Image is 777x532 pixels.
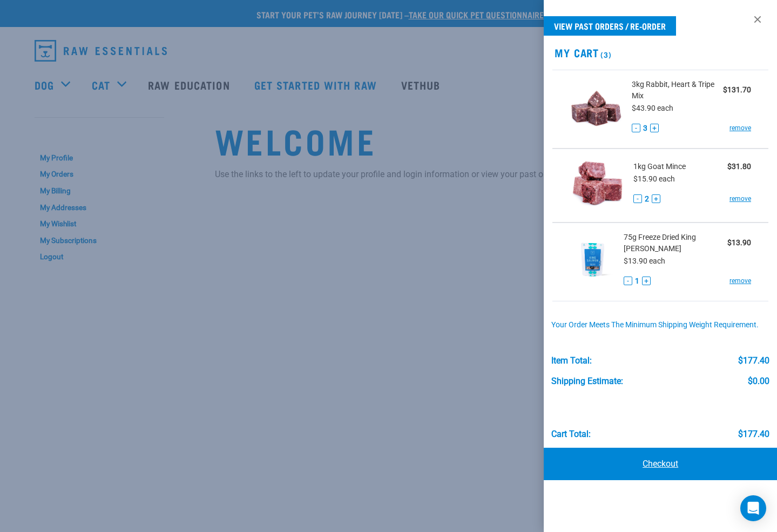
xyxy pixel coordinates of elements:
[551,429,591,439] div: Cart total:
[570,158,625,213] img: Goat Mince
[632,124,640,132] button: -
[633,161,686,172] span: 1kg Goat Mince
[729,194,751,204] a: remove
[642,277,651,285] button: +
[645,193,649,205] span: 2
[551,356,592,366] div: Item Total:
[570,232,615,287] img: Freeze Dried King Salmon
[727,238,751,247] strong: $13.90
[544,46,777,59] h2: My Cart
[633,194,642,203] button: -
[599,52,611,56] span: (3)
[544,448,777,480] a: Checkout
[624,277,632,285] button: -
[632,104,673,112] span: $43.90 each
[635,275,639,287] span: 1
[748,376,769,386] div: $0.00
[738,356,769,366] div: $177.40
[729,276,751,286] a: remove
[643,123,647,134] span: 3
[551,321,770,329] div: Your order meets the minimum shipping weight requirement.
[570,79,623,134] img: Rabbit, Heart & Tripe Mix
[740,495,766,521] div: Open Intercom Messenger
[632,79,724,102] span: 3kg Rabbit, Heart & Tripe Mix
[551,376,623,386] div: Shipping Estimate:
[729,123,751,133] a: remove
[727,162,751,171] strong: $31.80
[633,174,675,183] span: $15.90 each
[738,429,769,439] div: $177.40
[624,257,665,265] span: $13.90 each
[624,232,727,254] span: 75g Freeze Dried King [PERSON_NAME]
[650,124,659,132] button: +
[652,194,660,203] button: +
[723,85,751,94] strong: $131.70
[544,16,676,36] a: View past orders / re-order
